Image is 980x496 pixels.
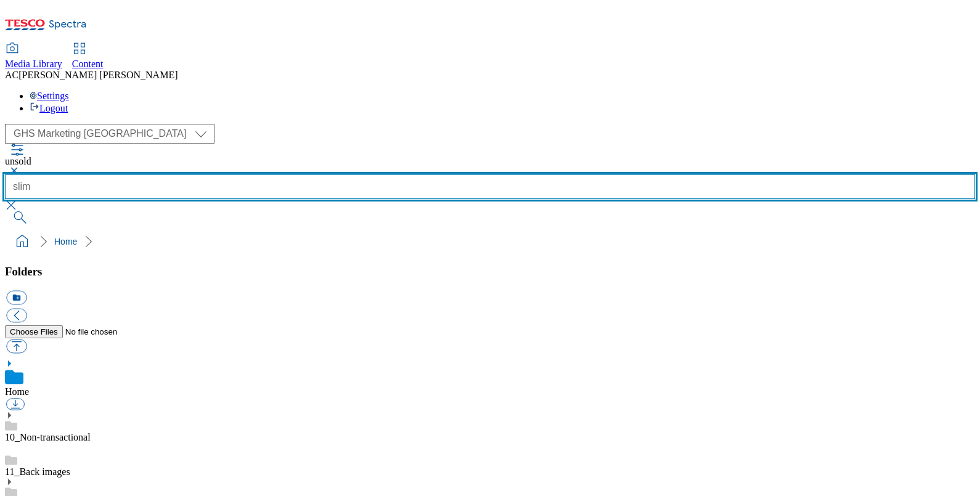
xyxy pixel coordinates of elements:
[5,230,975,253] nav: breadcrumb
[54,237,77,246] a: Home
[5,59,62,69] span: Media Library
[5,386,29,397] a: Home
[5,265,975,278] h3: Folders
[5,156,31,166] span: unsold
[5,44,62,70] a: Media Library
[5,70,18,80] span: AC
[30,103,68,113] a: Logout
[72,59,104,69] span: Content
[18,70,178,80] span: [PERSON_NAME] [PERSON_NAME]
[30,91,69,101] a: Settings
[72,44,104,70] a: Content
[5,466,70,477] a: 11_Back images
[5,432,91,442] a: 10_Non-transactional
[12,232,32,251] a: home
